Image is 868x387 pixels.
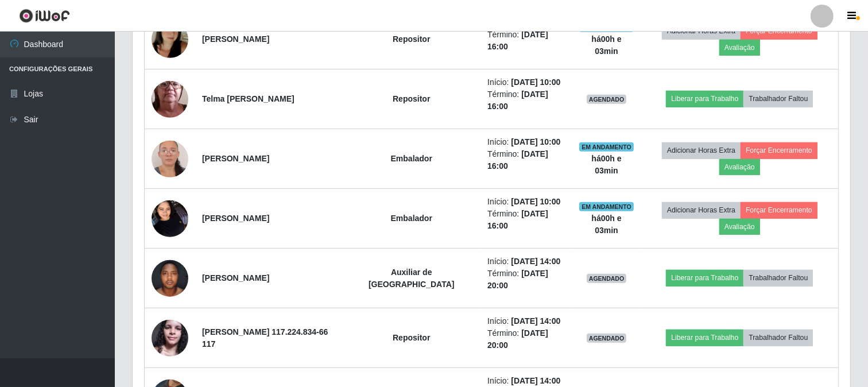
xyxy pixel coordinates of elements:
li: Início: [487,196,565,208]
span: EM ANDAMENTO [579,202,634,211]
li: Início: [487,76,565,88]
img: 1722731641608.jpeg [152,194,188,243]
button: Trabalhador Faltou [743,270,813,286]
li: Término: [487,29,565,53]
li: Início: [487,375,565,387]
li: Término: [487,327,565,351]
li: Início: [487,256,565,268]
span: EM ANDAMENTO [579,142,634,152]
button: Forçar Encerramento [741,202,817,218]
strong: há 00 h e 03 min [592,214,622,235]
li: Início: [487,315,565,327]
img: 1715090170415.jpeg [152,119,188,199]
li: Término: [487,148,565,172]
img: 1710270402081.jpeg [152,314,188,362]
time: [DATE] 14:00 [511,376,560,385]
button: Avaliação [719,219,760,235]
li: Início: [487,136,565,148]
button: Adicionar Horas Extra [662,202,741,218]
strong: Telma [PERSON_NAME] [202,94,294,103]
strong: [PERSON_NAME] 117.224.834-66 117 [202,327,328,349]
strong: Repositor [393,34,430,44]
strong: [PERSON_NAME] [202,273,269,282]
button: Liberar para Trabalho [666,91,743,107]
time: [DATE] 10:00 [511,78,560,87]
strong: [PERSON_NAME] [202,214,269,223]
button: Trabalhador Faltou [743,330,813,346]
span: AGENDADO [587,334,627,343]
button: Liberar para Trabalho [666,330,743,346]
time: [DATE] 14:00 [511,316,560,326]
li: Término: [487,268,565,292]
button: Adicionar Horas Extra [662,142,741,158]
li: Término: [487,208,565,232]
strong: Embalador [391,154,432,163]
img: CoreUI Logo [19,9,70,23]
time: [DATE] 10:00 [511,197,560,206]
img: 1682443314153.jpeg [152,7,188,72]
strong: há 00 h e 03 min [592,34,622,56]
strong: Auxiliar de [GEOGRAPHIC_DATA] [369,268,455,289]
button: Liberar para Trabalho [666,270,743,286]
strong: há 00 h e 03 min [592,154,622,175]
button: Avaliação [719,40,760,56]
button: Avaliação [719,159,760,175]
span: AGENDADO [587,95,627,104]
strong: Repositor [393,333,430,342]
img: 1744294731442.jpeg [152,58,188,140]
img: 1710558246367.jpeg [152,254,188,303]
strong: [PERSON_NAME] [202,154,269,163]
li: Término: [487,88,565,113]
strong: [PERSON_NAME] [202,34,269,44]
button: Forçar Encerramento [741,142,817,158]
time: [DATE] 10:00 [511,137,560,146]
button: Trabalhador Faltou [743,91,813,107]
time: [DATE] 14:00 [511,257,560,266]
strong: Repositor [393,94,430,103]
span: AGENDADO [587,274,627,283]
strong: Embalador [391,214,432,223]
